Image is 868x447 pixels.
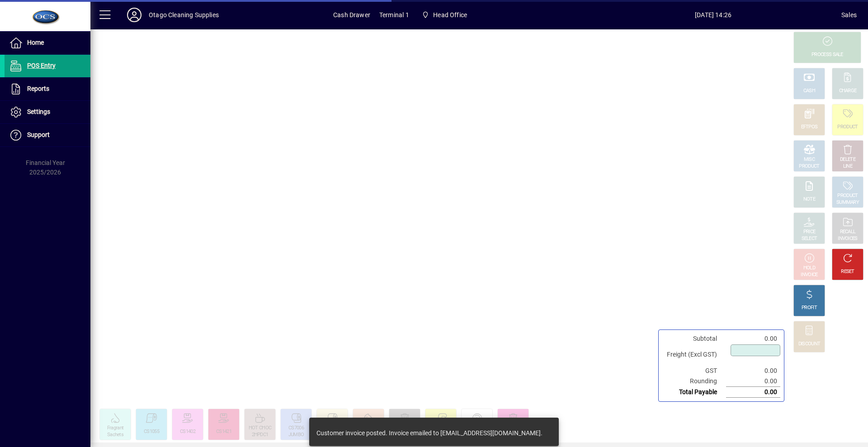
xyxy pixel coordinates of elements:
[585,8,841,22] span: [DATE] 14:26
[144,428,159,435] div: CS1055
[27,39,44,46] span: Home
[27,85,49,92] span: Reports
[838,235,857,242] div: INVOICES
[662,344,726,366] td: Freight (Excl GST)
[802,235,817,242] div: SELECT
[726,376,780,387] td: 0.00
[107,432,123,438] div: Sachets
[801,272,817,278] div: INVOICE
[120,7,149,23] button: Profile
[802,305,817,311] div: PROFIT
[841,268,854,275] div: RESET
[840,229,856,235] div: RECALL
[843,163,852,170] div: LINE
[804,156,815,163] div: MISC
[433,8,467,22] span: Head Office
[180,428,195,435] div: CS1402
[5,32,90,54] a: Home
[811,52,843,58] div: PROCESS SALE
[803,88,815,94] div: CASH
[5,124,90,146] a: Support
[216,428,231,435] div: CS1421
[799,163,819,170] div: PRODUCT
[379,8,409,22] span: Terminal 1
[288,432,304,438] div: JUMBO
[837,124,858,131] div: PRODUCT
[726,334,780,344] td: 0.00
[288,425,304,432] div: CS7006
[836,199,859,206] div: SUMMARY
[27,108,50,115] span: Settings
[107,425,123,432] div: Fragrant
[726,366,780,376] td: 0.00
[149,8,219,22] div: Otago Cleaning Supplies
[837,193,858,199] div: PRODUCT
[5,101,90,123] a: Settings
[801,124,818,131] div: EFTPOS
[803,196,815,203] div: NOTE
[839,88,857,94] div: CHARGE
[418,7,471,23] span: Head Office
[333,8,370,22] span: Cash Drawer
[841,8,857,22] div: Sales
[316,428,542,438] div: Customer invoice posted. Invoice emailed to [EMAIL_ADDRESS][DOMAIN_NAME].
[662,334,726,344] td: Subtotal
[840,156,855,163] div: DELETE
[803,265,815,272] div: HOLD
[5,78,90,100] a: Reports
[249,425,271,432] div: HOT CHOC
[662,366,726,376] td: GST
[27,62,56,69] span: POS Entry
[662,387,726,398] td: Total Payable
[662,376,726,387] td: Rounding
[798,341,820,348] div: DISCOUNT
[803,229,816,235] div: PRICE
[252,432,269,438] div: 2HPDC1
[726,387,780,398] td: 0.00
[27,131,50,138] span: Support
